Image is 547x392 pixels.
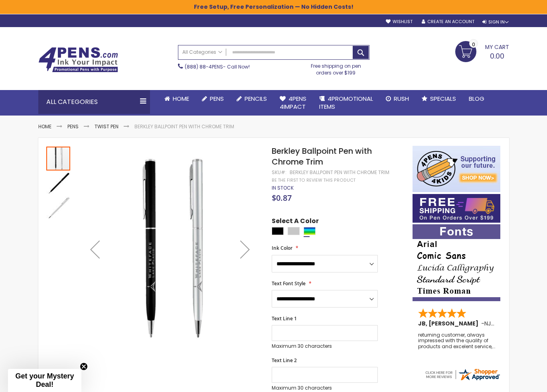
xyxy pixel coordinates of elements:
a: Pencils [230,90,273,108]
img: 4pens 4 kids [413,146,500,192]
span: 0 [472,41,475,48]
a: Home [158,90,195,108]
a: Specials [415,90,462,108]
div: Berkley Ballpoint Pen with Chrome Trim [46,195,70,220]
div: Black [272,227,284,235]
button: Close teaser [80,363,88,370]
div: Berkley Ballpoint Pen with Chrome Trim [46,171,71,195]
p: Maximum 30 characters [272,343,378,349]
a: Be the first to review this product [272,177,355,183]
strong: SKU [272,169,286,176]
div: returning customer, always impressed with the quality of products and excelent service, will retu... [418,332,496,349]
a: 4pens.com certificate URL [424,376,501,383]
img: 4pens.com widget logo [424,367,501,382]
a: Create an Account [422,19,474,25]
a: 4PROMOTIONALITEMS [313,90,379,116]
span: 4PROMOTIONAL ITEMS [319,94,373,111]
span: Get your Mystery Deal! [15,372,74,388]
p: Maximum 30 characters [272,385,378,391]
span: Blog [469,94,484,103]
a: Home [38,123,51,130]
a: Twist Pen [95,123,118,130]
span: 0.00 [490,51,504,61]
img: Berkley Ballpoint Pen with Chrome Trim [46,171,70,195]
div: Berkley Ballpoint Pen with Chrome Trim [46,146,71,171]
div: Free shipping on pen orders over $199 [302,60,369,76]
a: Pens [67,123,79,130]
div: All Categories [38,90,150,114]
img: Berkley Ballpoint Pen with Chrome Trim [79,157,261,339]
a: Pens [195,90,230,108]
span: Text Line 2 [272,357,297,364]
li: Berkley Ballpoint Pen with Chrome Trim [134,123,234,130]
span: Specials [430,94,456,103]
img: font-personalization-examples [413,224,500,301]
span: In stock [272,184,294,191]
span: $0.87 [272,192,292,203]
div: Previous [79,146,111,353]
div: Berkley Ballpoint Pen with Chrome Trim [290,169,389,176]
img: Free shipping on orders over $199 [413,194,500,223]
div: Availability [272,185,294,191]
div: Sign In [482,19,509,25]
span: Home [173,94,189,103]
span: Ink Color [272,245,292,251]
span: 4Pens 4impact [280,94,306,111]
span: - Call Now! [185,63,250,70]
a: All Categories [178,45,226,59]
span: Select A Color [272,217,319,227]
a: 4Pens4impact [273,90,313,116]
a: (888) 88-4PENS [185,63,223,70]
a: Blog [462,90,491,108]
span: Pencils [245,94,267,103]
span: Berkley Ballpoint Pen with Chrome Trim [272,145,372,167]
span: Pens [210,94,224,103]
a: Rush [379,90,415,108]
span: Rush [394,94,409,103]
img: 4Pens Custom Pens and Promotional Products [38,47,118,73]
span: JB, [PERSON_NAME] [418,319,481,327]
span: All Categories [182,49,222,55]
div: Assorted [304,227,316,235]
span: NJ [484,319,494,327]
div: Next [229,146,261,353]
span: Text Line 1 [272,315,297,322]
div: Get your Mystery Deal!Close teaser [8,369,81,392]
a: 0.00 0 [455,41,509,61]
span: Text Font Style [272,280,306,287]
a: Wishlist [386,19,413,25]
div: Silver [288,227,300,235]
img: Berkley Ballpoint Pen with Chrome Trim [46,196,70,220]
